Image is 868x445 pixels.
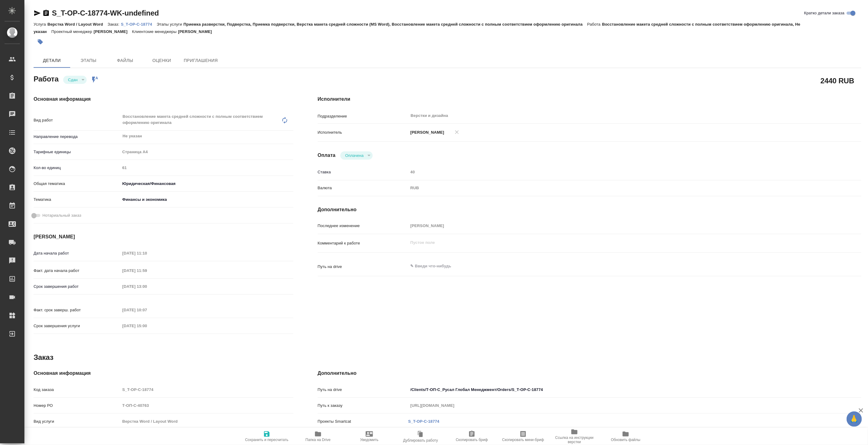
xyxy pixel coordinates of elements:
[245,438,288,442] span: Сохранить и пересчитать
[47,22,107,27] p: Верстка Word / Layout Word
[318,387,408,393] p: Путь на drive
[344,428,395,445] button: Уведомить
[403,438,438,443] span: Дублировать работу
[120,306,174,314] input: Пустое поле
[120,401,293,410] input: Пустое поле
[34,233,293,241] h4: [PERSON_NAME]
[34,323,120,329] p: Срок завершения услуги
[120,321,174,330] input: Пустое поле
[408,183,816,193] div: RUB
[446,428,497,445] button: Скопировать бриф
[34,73,59,84] h2: Работа
[147,57,176,64] span: Оценки
[42,9,50,17] button: Скопировать ссылку
[34,307,120,313] p: Факт. срок заверш. работ
[408,221,816,230] input: Пустое поле
[318,152,336,159] h4: Оплата
[600,428,651,445] button: Обновить файлы
[318,370,861,377] h4: Дополнительно
[66,77,79,82] button: Сдан
[34,250,120,256] p: Дата начала работ
[318,169,408,175] p: Ставка
[121,22,157,27] p: S_T-OP-C-18774
[34,165,120,171] p: Кол-во единиц
[120,417,293,426] input: Пустое поле
[318,129,408,136] p: Исполнитель
[340,151,373,160] div: Сдан
[549,428,600,445] button: Ссылка на инструкции верстки
[502,438,544,442] span: Скопировать мини-бриф
[108,22,121,27] p: Заказ:
[552,436,596,444] span: Ссылка на инструкции верстки
[611,438,641,442] span: Обновить файлы
[37,57,67,64] span: Детали
[184,57,218,64] span: Приглашения
[318,240,408,246] p: Комментарий к работе
[74,57,103,64] span: Этапы
[821,75,854,86] h2: 2440 RUB
[34,268,120,274] p: Факт. дата начала работ
[318,113,408,119] p: Подразделение
[121,21,157,27] a: S_T-OP-C-18774
[110,57,140,64] span: Файлы
[34,370,293,377] h4: Основная информация
[157,22,183,27] p: Этапы услуги
[34,96,293,103] h4: Основная информация
[318,206,861,213] h4: Дополнительно
[318,96,861,103] h4: Исполнители
[306,438,331,442] span: Папка на Drive
[34,284,120,290] p: Срок завершения работ
[408,168,816,176] input: Пустое поле
[587,22,602,27] p: Работа
[34,403,120,409] p: Номер РО
[408,385,816,394] input: ✎ Введи что-нибудь
[408,129,444,136] p: [PERSON_NAME]
[120,385,293,394] input: Пустое поле
[51,29,93,34] p: Проектный менеджер
[408,401,816,410] input: Пустое поле
[52,9,159,17] a: S_T-OP-C-18774-WK-undefined
[178,29,216,34] p: [PERSON_NAME]
[120,163,293,172] input: Пустое поле
[343,153,365,158] button: Оплачена
[42,212,81,219] span: Нотариальный заказ
[34,181,120,187] p: Общая тематика
[63,76,87,84] div: Сдан
[318,403,408,409] p: Путь к заказу
[120,194,293,205] div: Финансы и экономика
[183,22,587,27] p: Приемка разверстки, Подверстка, Приемка подверстки, Верстка макета средней сложности (MS Word), В...
[360,438,378,442] span: Уведомить
[497,428,549,445] button: Скопировать мини-бриф
[408,419,439,424] a: S_T-OP-C-18774
[34,22,47,27] p: Услуга
[804,10,844,16] span: Кратко детали заказа
[318,264,408,270] p: Путь на drive
[34,197,120,203] p: Тематика
[120,249,174,258] input: Пустое поле
[34,149,120,155] p: Тарифные единицы
[456,438,488,442] span: Скопировать бриф
[292,428,344,445] button: Папка на Drive
[94,29,132,34] p: [PERSON_NAME]
[34,134,120,140] p: Направление перевода
[318,418,408,425] p: Проекты Smartcat
[395,428,446,445] button: Дублировать работу
[241,428,292,445] button: Сохранить и пересчитать
[120,266,174,275] input: Пустое поле
[34,117,120,123] p: Вид работ
[847,411,862,427] button: 🙏
[318,223,408,229] p: Последнее изменение
[34,9,41,17] button: Скопировать ссылку для ЯМессенджера
[132,29,178,34] p: Клиентские менеджеры
[318,185,408,191] p: Валюта
[34,387,120,393] p: Код заказа
[34,418,120,425] p: Вид услуги
[120,282,174,291] input: Пустое поле
[120,147,293,157] div: Страница А4
[849,413,859,425] span: 🙏
[34,353,53,362] h2: Заказ
[120,179,293,189] div: Юридическая/Финансовая
[34,35,47,49] button: Добавить тэг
